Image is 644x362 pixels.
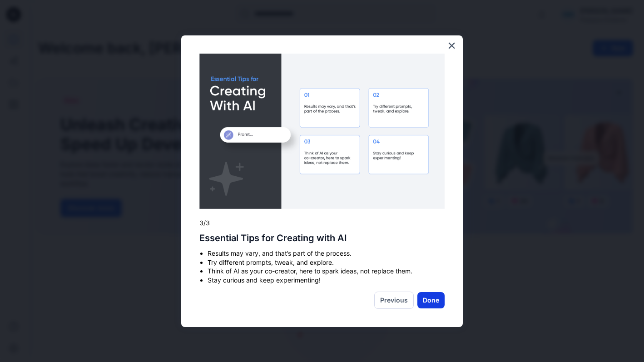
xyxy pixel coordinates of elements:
li: Think of AI as your co-creator, here to spark ideas, not replace them. [208,267,445,276]
li: Stay curious and keep experimenting! [208,276,445,285]
li: Try different prompts, tweak, and explore. [208,258,445,267]
button: Previous [374,292,414,309]
h2: Essential Tips for Creating with AI [199,233,445,243]
button: Close [447,38,456,53]
p: 3/3 [199,218,445,228]
li: Results may vary, and that’s part of the process. [208,249,445,258]
button: Done [417,292,445,308]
